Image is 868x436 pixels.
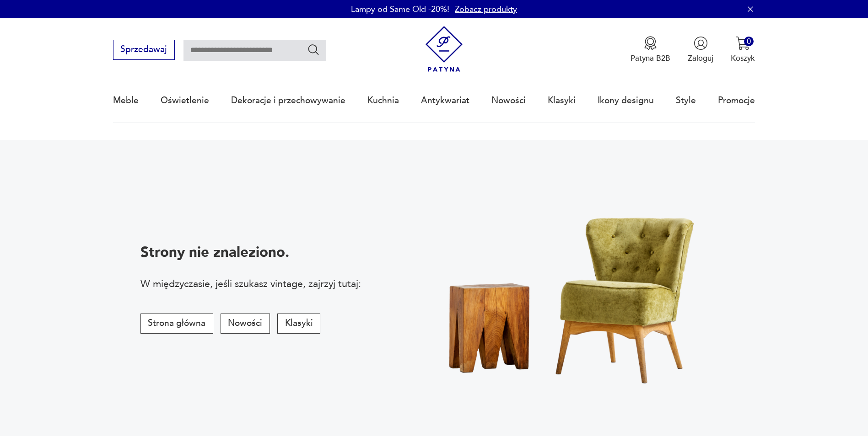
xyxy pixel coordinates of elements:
a: Style [676,80,696,122]
p: Strony nie znaleziono. [140,243,361,262]
a: Sprzedawaj [113,47,175,54]
a: Ikony designu [598,80,654,122]
img: Ikonka użytkownika [694,36,708,50]
button: Patyna B2B [631,36,670,64]
button: Sprzedawaj [113,40,175,60]
a: Ikona medaluPatyna B2B [631,36,670,64]
button: Klasyki [277,314,320,334]
button: Nowości [221,314,270,334]
a: Meble [113,80,139,122]
img: Patyna - sklep z meblami i dekoracjami vintage [421,26,467,72]
button: Szukaj [307,43,320,56]
p: W międzyczasie, jeśli szukasz vintage, zajrzyj tutaj: [140,277,361,291]
a: Antykwariat [421,80,469,122]
p: Patyna B2B [631,53,670,64]
img: Fotel [413,175,736,401]
a: Dekoracje i przechowywanie [231,80,345,122]
p: Zaloguj [688,53,713,64]
a: Zobacz produkty [455,4,517,15]
a: Klasyki [548,80,576,122]
img: Ikona koszyka [736,36,750,50]
p: Lampy od Same Old -20%! [351,4,449,15]
a: Promocje [718,80,755,122]
button: 0Koszyk [731,36,755,64]
a: Nowości [491,80,526,122]
p: Koszyk [731,53,755,64]
img: Ikona medalu [643,36,658,50]
button: Strona główna [140,314,213,334]
div: 0 [744,37,754,46]
a: Oświetlenie [161,80,209,122]
a: Kuchnia [367,80,399,122]
button: Zaloguj [688,36,713,64]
